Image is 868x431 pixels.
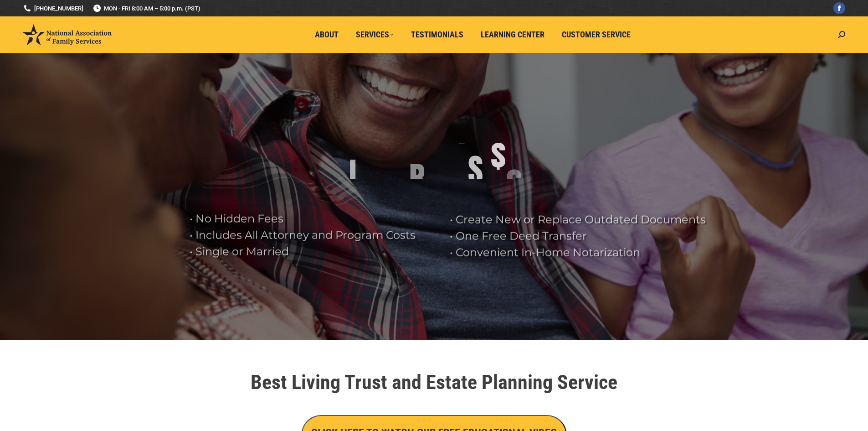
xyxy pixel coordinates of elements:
div: S [468,152,483,189]
rs-layer: • No Hidden Fees • Includes All Attorney and Program Costs • Single or Married [190,211,438,260]
div: T [455,112,468,149]
span: Testimonials [411,30,463,40]
span: Learning Center [481,30,544,40]
div: I [349,156,356,192]
img: National Association of Family Services [23,24,112,45]
span: Customer Service [562,30,631,40]
rs-layer: • Create New or Replace Outdated Documents • One Free Deed Transfer • Convenient In-Home Notariza... [450,212,714,261]
span: MON - FRI 8:00 AM – 5:00 p.m. (PST) [92,4,200,13]
a: About [308,26,345,43]
div: $ [491,136,506,172]
a: Facebook page opens in new window [833,2,845,14]
a: Testimonials [405,26,470,43]
a: [PHONE_NUMBER] [23,4,83,13]
span: Services [356,30,394,40]
span: About [315,30,339,40]
div: R [409,161,425,197]
a: Learning Center [474,26,551,43]
div: 6 [506,166,522,203]
h1: Best Living Trust and Estate Planning Service [179,372,689,392]
a: Customer Service [555,26,637,43]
